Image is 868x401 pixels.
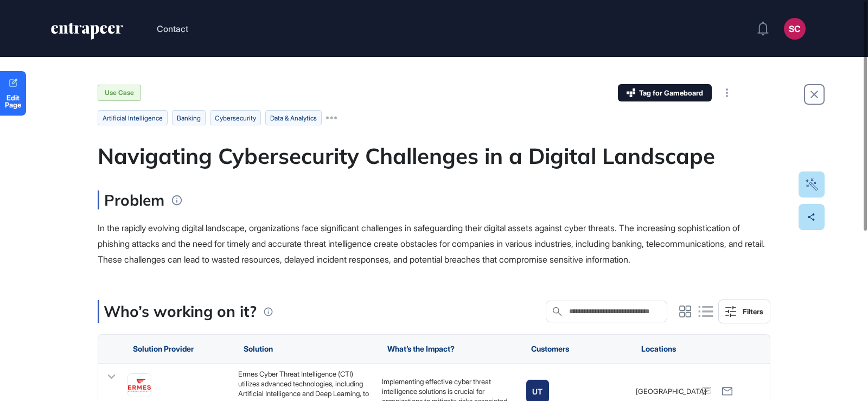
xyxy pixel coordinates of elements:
a: image [127,374,151,398]
li: cybersecurity [210,110,261,125]
div: Navigating Cybersecurity Challenges in a Digital Landscape [98,143,770,169]
a: entrapeer-logo [50,23,124,43]
span: Solution [244,345,273,353]
img: image [128,379,151,392]
h3: Problem [98,190,164,209]
span: In the rapidly evolving digital landscape, organizations face significant challenges in safeguard... [98,222,765,265]
div: Use Case [98,85,141,101]
li: artificial intelligence [98,110,168,125]
p: Who’s working on it? [104,300,257,323]
span: Locations [641,345,676,353]
li: banking [172,110,206,125]
li: data & analytics [265,110,322,125]
button: Contact [157,22,188,36]
span: Solution Provider [133,345,194,353]
span: Tag for Gameboard [639,90,703,97]
div: UT [532,387,542,396]
div: Ermes Cyber Threat Intelligence (CTI) utilizes advanced technologies, including Artificial Intell... [238,369,371,398]
button: SC [784,18,806,40]
button: Filters [718,300,770,323]
span: Customers [531,345,569,353]
span: [GEOGRAPHIC_DATA] [636,386,706,396]
div: Filters [743,307,763,316]
span: What’s the Impact? [387,345,455,353]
